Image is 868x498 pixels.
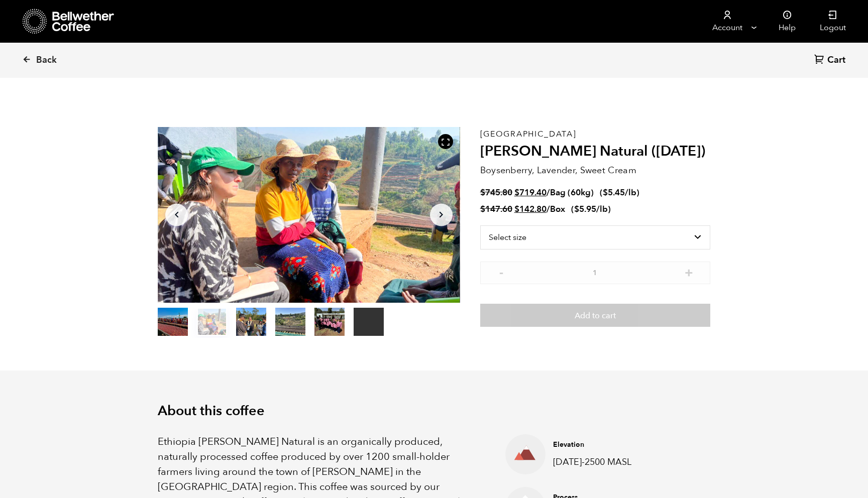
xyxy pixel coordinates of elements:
[550,203,565,215] span: Box
[480,304,710,327] button: Add to cart
[480,187,485,198] span: $
[603,187,608,198] span: $
[514,187,519,198] span: $
[603,187,625,198] bdi: 5.45
[574,203,579,215] span: $
[480,143,710,160] h2: [PERSON_NAME] Natural ([DATE])
[814,54,848,67] a: Cart
[683,267,695,277] button: +
[827,54,845,66] span: Cart
[571,203,611,215] span: ( )
[354,308,384,336] video: Your browser does not support the video tag.
[574,203,596,215] bdi: 5.95
[547,203,550,215] span: /
[625,187,636,198] span: /lb
[514,187,547,198] bdi: 719.40
[36,54,57,66] span: Back
[158,403,710,419] h2: About this coffee
[550,187,594,198] span: Bag (60kg)
[480,203,485,215] span: $
[553,440,648,450] h4: Elevation
[600,187,639,198] span: ( )
[553,455,648,469] p: [DATE]-2500 MASL
[596,203,608,215] span: /lb
[480,203,512,215] bdi: 147.60
[480,187,512,198] bdi: 745.80
[547,187,550,198] span: /
[495,267,508,277] button: -
[514,203,519,215] span: $
[480,164,710,177] p: Boysenberry, Lavender, Sweet Cream
[514,203,547,215] bdi: 142.80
